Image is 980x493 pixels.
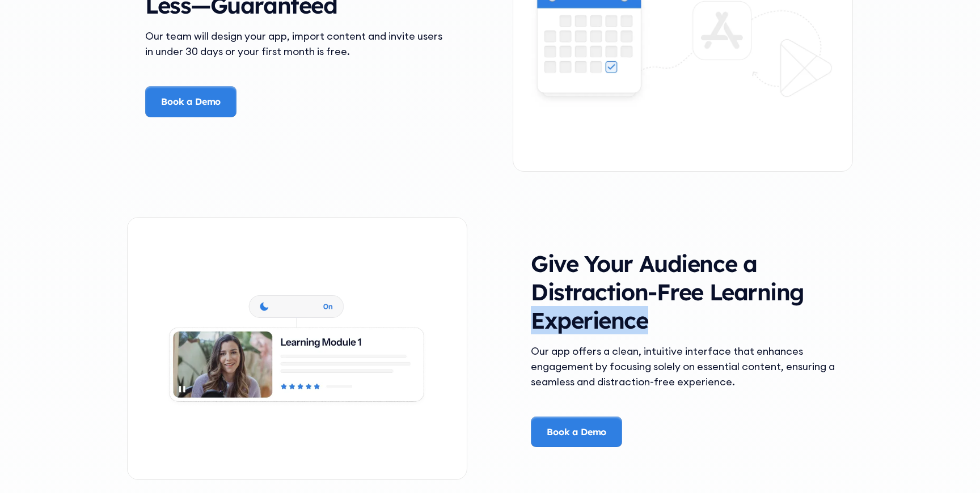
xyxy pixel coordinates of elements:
[145,86,236,117] a: Book a Demo
[531,249,835,334] h3: Give Your Audience a Distraction-Free Learning Experience
[128,274,467,423] img: An illustration of disctraction-free learning
[531,416,622,447] a: Book a Demo
[531,343,835,389] div: Our app offers a clean, intuitive interface that enhances engagement by focusing solely on essent...
[145,28,449,59] div: Our team will design your app, import content and invite users in under 30 days or your first mon...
